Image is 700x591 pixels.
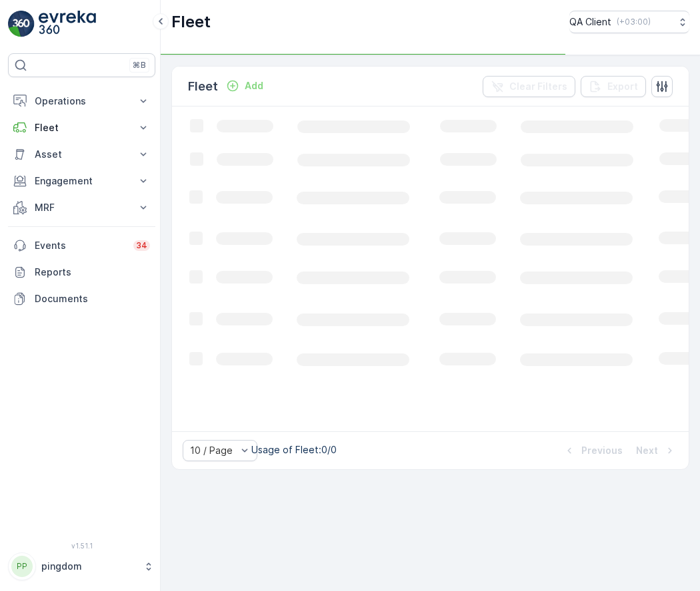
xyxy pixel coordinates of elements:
[8,194,155,221] button: MRF
[35,121,129,134] p: Fleet
[635,443,678,459] button: Next
[8,11,35,37] img: logo
[581,76,646,97] button: Export
[8,542,155,550] span: v 1.51.1
[133,60,146,71] p: ⌘B
[8,141,155,168] button: Asset
[245,79,263,93] p: Add
[41,560,137,573] p: pingdom
[569,15,611,29] p: QA Client
[8,114,155,141] button: Fleet
[569,11,689,33] button: QA Client(+03:00)
[636,444,658,457] p: Next
[8,552,155,580] button: PPpingdom
[171,11,211,33] p: Fleet
[483,76,575,97] button: Clear Filters
[35,174,129,188] p: Engagement
[188,77,218,96] p: Fleet
[561,443,624,459] button: Previous
[35,239,125,252] p: Events
[581,444,623,457] p: Previous
[617,17,651,27] p: ( +03:00 )
[35,292,150,305] p: Documents
[251,443,337,457] p: Usage of Fleet : 0/0
[8,168,155,194] button: Engagement
[221,78,269,94] button: Add
[136,240,147,251] p: 34
[8,259,155,286] a: Reports
[8,88,155,114] button: Operations
[35,148,129,161] p: Asset
[607,80,638,93] p: Export
[35,201,129,214] p: MRF
[39,11,96,37] img: logo_light-DOdMpM7g.png
[35,95,129,108] p: Operations
[35,266,150,279] p: Reports
[509,80,567,93] p: Clear Filters
[8,286,155,312] a: Documents
[11,556,33,577] div: PP
[8,232,155,259] a: Events34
